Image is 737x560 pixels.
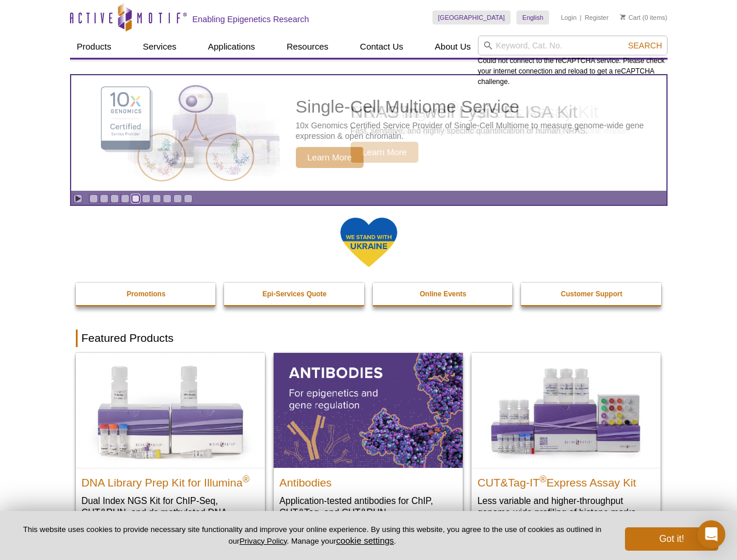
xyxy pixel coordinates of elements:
a: Go to slide 7 [152,194,161,203]
div: Could not connect to the reCAPTCHA service. Please check your internet connection and reload to g... [478,36,668,87]
input: Keyword, Cat. No. [478,36,668,55]
div: Open Intercom Messenger [697,520,725,548]
h2: Featured Products [76,330,662,347]
p: This website uses cookies to provide necessary site functionality and improve your online experie... [19,524,606,547]
a: About Us [428,36,478,58]
a: Products [70,36,118,58]
a: Privacy Policy [239,537,287,545]
a: Login [561,13,577,22]
a: Go to slide 3 [110,194,119,203]
a: Toggle autoplay [74,194,82,203]
a: Services [136,36,184,58]
p: Application-tested antibodies for ChIP, CUT&Tag, and CUT&RUN. [280,495,457,519]
a: CUT&Tag-IT® Express Assay Kit CUT&Tag-IT®Express Assay Kit Less variable and higher-throughput ge... [471,353,661,530]
strong: Customer Support [561,290,622,298]
h2: DNA Library Prep Kit for Illumina [82,471,259,489]
li: | [580,10,582,24]
a: English [516,10,549,24]
h2: CUT&Tag-IT Express Assay Kit [477,471,655,489]
h2: Enabling Epigenetics Research [193,14,309,24]
img: Your Cart [620,14,626,20]
strong: Online Events [420,290,466,298]
li: (0 items) [620,10,668,24]
a: Online Events [373,283,514,305]
a: Go to slide 2 [100,194,109,203]
button: Search [624,40,665,51]
img: DNA Library Prep Kit for Illumina [76,353,265,467]
img: CUT&Tag-IT® Express Assay Kit [471,353,661,467]
p: Dual Index NGS Kit for ChIP-Seq, CUT&RUN, and ds methylated DNA assays. [82,495,259,530]
a: Applications [201,36,262,58]
h2: Antibodies [280,471,457,489]
a: Go to slide 5 [131,194,140,203]
a: Go to slide 8 [163,194,172,203]
strong: Promotions [127,290,166,298]
a: Register [585,13,609,22]
sup: ® [540,474,547,484]
a: Customer Support [521,283,662,305]
a: All Antibodies Antibodies Application-tested antibodies for ChIP, CUT&Tag, and CUT&RUN. [274,353,463,530]
strong: Epi-Services Quote [263,290,327,298]
a: Contact Us [353,36,410,58]
a: Epi-Services Quote [224,283,365,305]
img: We Stand With Ukraine [340,216,398,268]
a: Go to slide 6 [142,194,151,203]
a: Cart [620,13,641,22]
a: Go to slide 1 [89,194,98,203]
a: Go to slide 4 [121,194,130,203]
p: Less variable and higher-throughput genome-wide profiling of histone marks​. [477,495,655,519]
button: Got it! [625,527,718,551]
button: cookie settings [336,535,394,545]
a: Go to slide 10 [184,194,193,203]
a: Promotions [76,283,217,305]
sup: ® [243,474,250,484]
a: Resources [280,36,336,58]
a: DNA Library Prep Kit for Illumina DNA Library Prep Kit for Illumina® Dual Index NGS Kit for ChIP-... [76,353,265,541]
a: Go to slide 9 [173,194,182,203]
a: [GEOGRAPHIC_DATA] [432,10,511,24]
span: Search [628,41,662,50]
img: All Antibodies [274,353,463,467]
